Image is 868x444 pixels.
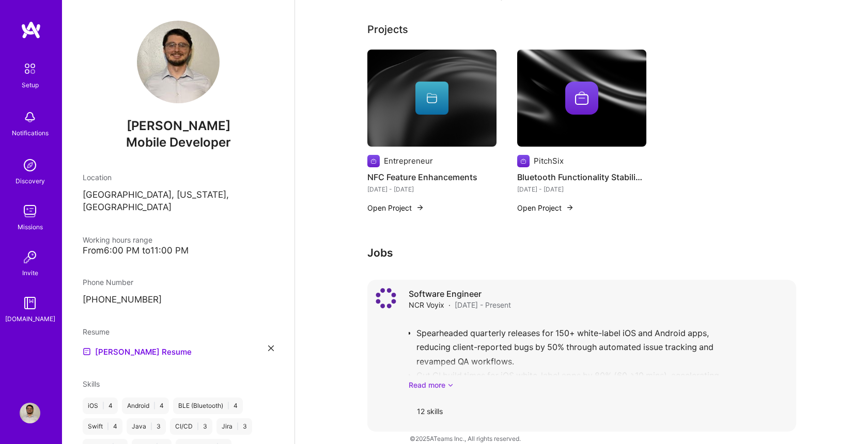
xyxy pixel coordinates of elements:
div: PitchSix [534,155,564,166]
img: Resume [83,347,91,356]
span: Skills [83,379,100,388]
div: BLE (Bluetooth) 4 [173,398,243,414]
i: icon ArrowDownSecondaryDark [447,379,454,390]
h4: Bluetooth Functionality Stabilization [517,170,646,184]
div: Notifications [12,128,49,138]
p: [PHONE_NUMBER] [83,294,274,306]
span: | [153,402,156,410]
p: [GEOGRAPHIC_DATA], [US_STATE], [GEOGRAPHIC_DATA] [83,189,274,214]
img: Company logo [517,155,530,167]
span: | [150,422,152,431]
img: teamwork [20,201,40,221]
div: [DATE] - [DATE] [517,184,646,195]
span: | [227,402,229,410]
h4: NFC Feature Enhancements [367,170,497,184]
div: Android 4 [122,398,169,414]
span: Resume [83,327,110,336]
img: arrow-right [566,203,574,212]
div: From 6:00 PM to 11:00 PM [83,245,274,256]
span: · [448,299,451,310]
img: User Avatar [20,403,40,423]
img: logo [21,21,41,39]
h4: Software Engineer [409,288,511,299]
span: Mobile Developer [126,135,231,150]
img: Company logo [367,155,380,167]
div: Jira 3 [216,418,252,435]
a: Read more [409,379,788,390]
span: | [107,422,109,431]
img: bell [20,107,40,128]
div: Entrepreneur [384,155,433,166]
div: Invite [22,267,38,278]
button: Open Project [367,202,424,213]
div: 12 skills [409,399,451,423]
img: guide book [20,293,40,313]
img: cover [517,50,646,147]
span: | [237,422,239,431]
img: Invite [20,247,40,267]
div: Setup [22,80,39,90]
button: Open Project [517,202,574,213]
a: [PERSON_NAME] Resume [83,345,192,358]
div: Missions [18,221,43,232]
div: [DATE] - [DATE] [367,184,497,195]
span: Working hours range [83,235,152,244]
span: | [197,422,199,431]
div: iOS 4 [83,398,118,414]
a: User Avatar [17,403,43,423]
img: User Avatar [137,21,220,103]
div: Swift 4 [83,418,122,435]
div: Location [83,172,274,183]
div: [DOMAIN_NAME] [5,313,55,324]
div: Discovery [16,176,45,186]
div: Projects [367,22,408,37]
div: CI/CD 3 [170,418,212,435]
img: Company logo [376,288,396,309]
img: setup [19,58,41,80]
img: Company logo [565,82,598,115]
img: arrow-right [416,203,424,212]
div: Java 3 [127,418,166,435]
i: icon Close [268,345,274,351]
h3: Jobs [367,246,796,259]
img: discovery [20,155,40,176]
img: cover [367,50,497,147]
span: NCR Voyix [409,299,444,310]
span: Phone Number [83,278,133,287]
span: [DATE] - Present [455,299,511,310]
span: [PERSON_NAME] [83,118,274,134]
span: | [102,402,104,410]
